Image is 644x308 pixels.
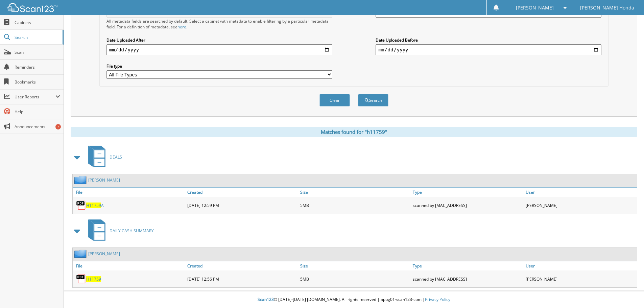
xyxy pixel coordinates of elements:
[88,177,120,183] a: [PERSON_NAME]
[610,276,644,308] iframe: Chat Widget
[76,274,86,284] img: PDF.png
[299,198,411,212] div: 5MB
[319,94,350,106] button: Clear
[524,261,637,270] a: User
[73,261,186,270] a: File
[299,272,411,286] div: 5MB
[186,188,299,197] a: Created
[524,198,637,212] div: [PERSON_NAME]
[580,6,634,10] span: [PERSON_NAME] Honda
[88,251,120,257] a: [PERSON_NAME]
[411,272,524,286] div: scanned by [MAC_ADDRESS]
[258,297,274,302] span: Scan123
[15,20,60,25] span: Cabinets
[76,200,86,210] img: PDF.png
[186,261,299,270] a: Created
[84,144,122,170] a: DEALS
[15,109,60,115] span: Help
[73,188,186,197] a: File
[358,94,388,106] button: Search
[71,127,637,137] div: Matches found for "h11759"
[15,64,60,70] span: Reminders
[15,124,60,129] span: Announcements
[106,44,332,55] input: start
[411,198,524,212] div: scanned by [MAC_ADDRESS]
[86,276,101,282] a: H11759
[524,188,637,197] a: User
[376,44,601,55] input: end
[15,49,60,55] span: Scan
[106,18,332,30] div: All metadata fields are searched by default. Select a cabinet with metadata to enable filtering b...
[524,272,637,286] div: [PERSON_NAME]
[516,6,554,10] span: [PERSON_NAME]
[186,272,299,286] div: [DATE] 12:56 PM
[15,94,55,100] span: User Reports
[299,188,411,197] a: Size
[411,261,524,270] a: Type
[411,188,524,197] a: Type
[299,261,411,270] a: Size
[186,198,299,212] div: [DATE] 12:59 PM
[110,228,154,234] span: DAILY CASH SUMMARY
[74,250,88,258] img: folder2.png
[86,203,104,208] a: H11759A
[106,63,332,69] label: File type
[55,124,61,129] div: 7
[15,79,60,85] span: Bookmarks
[84,217,154,244] a: DAILY CASH SUMMARY
[376,37,601,43] label: Date Uploaded Before
[15,34,59,40] span: Search
[64,291,644,308] div: © [DATE]-[DATE] [DOMAIN_NAME]. All rights reserved | appg01-scan123-com |
[7,3,57,12] img: scan123-logo-white.svg
[74,176,88,184] img: folder2.png
[425,297,450,302] a: Privacy Policy
[110,154,122,160] span: DEALS
[177,24,186,30] a: here
[106,37,332,43] label: Date Uploaded After
[86,203,101,208] span: H11759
